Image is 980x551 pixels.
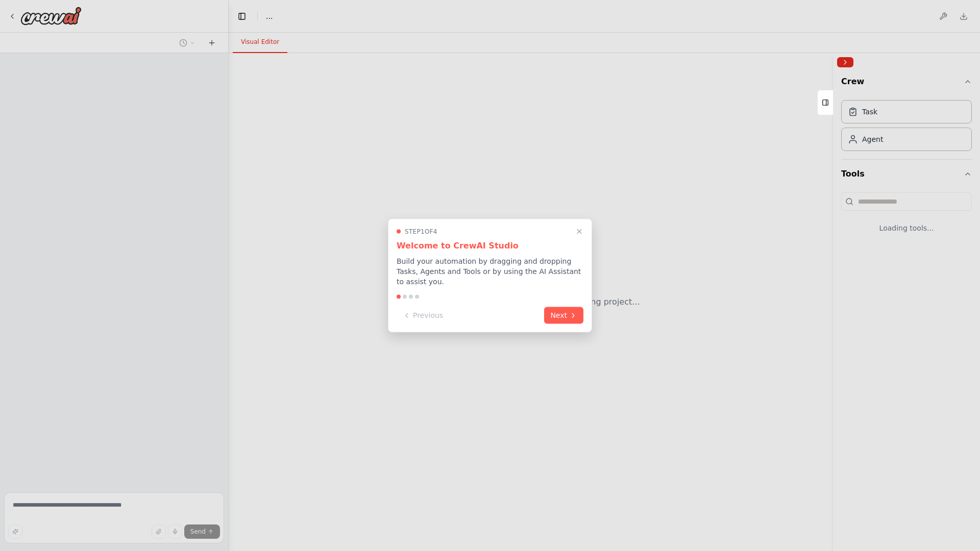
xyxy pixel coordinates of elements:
p: Build your automation by dragging and dropping Tasks, Agents and Tools or by using the AI Assista... [397,256,583,287]
button: Close walkthrough [573,226,585,238]
span: Step 1 of 4 [405,228,437,236]
button: Hide left sidebar [235,9,249,23]
h3: Welcome to CrewAI Studio [397,240,583,252]
button: Next [544,307,583,324]
button: Previous [397,307,449,324]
